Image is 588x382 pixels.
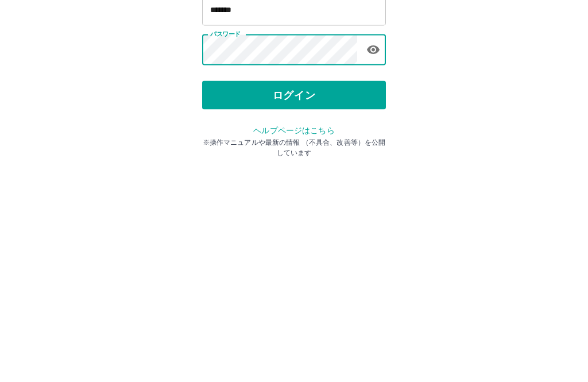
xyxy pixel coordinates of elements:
p: ※操作マニュアルや最新の情報 （不具合、改善等）を公開しています [202,255,386,276]
label: 社員番号 [210,107,234,116]
h2: ログイン [257,72,332,94]
button: ログイン [202,199,386,227]
label: パスワード [210,148,241,156]
a: ヘルプページはこちら [253,244,334,253]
